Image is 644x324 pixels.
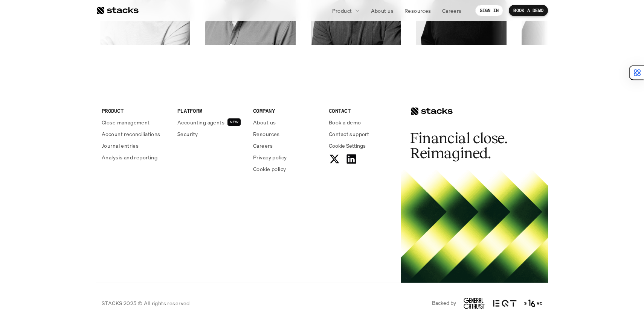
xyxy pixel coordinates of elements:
[253,153,320,161] a: Privacy policy
[509,5,548,16] a: BOOK A DEMO
[329,107,395,115] p: CONTACT
[177,118,224,126] p: Accounting agents
[253,130,280,138] p: Resources
[400,4,436,17] a: Resources
[475,5,504,16] a: SIGN IN
[253,142,320,150] a: Careers
[438,4,466,17] a: Careers
[102,153,157,161] p: Analysis and reporting
[102,130,168,138] a: Account reconciliations
[253,130,320,138] a: Resources
[177,118,244,126] a: Accounting agentsNEW
[253,118,276,126] p: About us
[102,118,150,126] p: Close management
[253,165,286,173] p: Cookie policy
[371,7,394,15] p: About us
[253,153,287,161] p: Privacy policy
[329,142,366,150] button: Cookie Trigger
[480,8,499,13] p: SIGN IN
[102,153,168,161] a: Analysis and reporting
[329,118,361,126] p: Book a demo
[329,130,369,138] p: Contact support
[177,130,244,138] a: Security
[102,299,190,307] p: STACKS 2025 © All rights reserved
[177,130,198,138] p: Security
[329,130,395,138] a: Contact support
[253,107,320,115] p: COMPANY
[102,118,168,126] a: Close management
[177,107,244,115] p: PLATFORM
[513,8,543,13] p: BOOK A DEMO
[332,7,352,15] p: Product
[329,118,395,126] a: Book a demo
[102,107,168,115] p: PRODUCT
[432,300,456,306] p: Backed by
[366,4,398,17] a: About us
[102,142,168,150] a: Journal entries
[329,142,366,150] span: Cookie Settings
[442,7,462,15] p: Careers
[102,130,160,138] p: Account reconciliations
[102,142,139,150] p: Journal entries
[230,120,238,124] h2: NEW
[253,142,273,150] p: Careers
[253,118,320,126] a: About us
[404,7,431,15] p: Resources
[253,165,320,173] a: Cookie policy
[410,131,523,161] h2: Financial close. Reimagined.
